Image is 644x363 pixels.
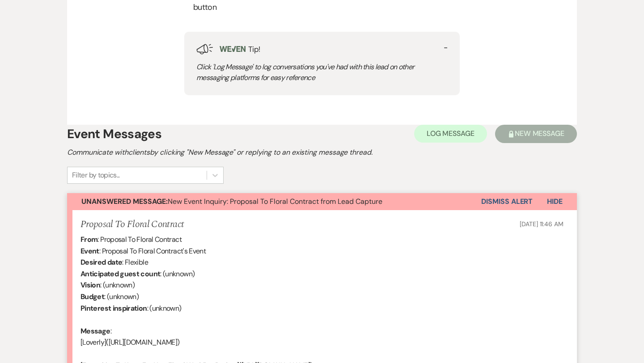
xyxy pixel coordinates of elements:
div: Filter by topics... [72,170,120,181]
b: Vision [80,280,100,290]
img: weven-logo-green.svg [220,46,246,52]
span: [DATE] 11:46 AM [520,220,563,228]
b: From [80,235,97,244]
span: New Message [515,129,564,138]
button: Log Message [414,125,487,143]
strong: Unanswered Message: [81,197,168,206]
button: - [444,44,448,51]
button: Dismiss Alert [481,193,533,210]
button: New Message [495,125,577,143]
div: Tip! [184,32,460,95]
h2: Communicate with clients by clicking "New Message" or replying to an existing message thread. [67,147,577,158]
span: Log Message [427,129,475,138]
h1: Event Messages [67,125,161,144]
button: Hide [533,193,577,210]
span: Click 'Log Message' to log conversations you've had with this lead on other messaging platforms f... [196,62,414,82]
span: New Event Inquiry: Proposal To Floral Contract from Lead Capture [81,197,382,206]
b: Budget [80,292,104,301]
b: Anticipated guest count [80,269,160,279]
h5: Proposal To Floral Contract [80,219,184,230]
b: Event [80,246,99,256]
b: Message [80,326,110,336]
b: Desired date [80,257,122,267]
button: Unanswered Message:New Event Inquiry: Proposal To Floral Contract from Lead Capture [67,193,481,210]
b: Pinterest inspiration [80,304,147,313]
span: Hide [547,197,563,206]
img: loud-speaker-illustration.svg [196,44,213,55]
